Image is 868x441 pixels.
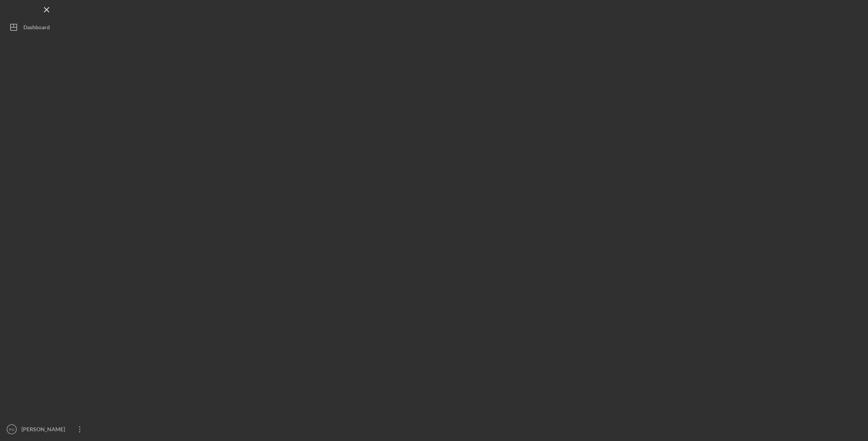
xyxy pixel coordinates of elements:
[23,19,50,37] div: Dashboard
[19,422,70,439] div: [PERSON_NAME]
[4,19,90,35] button: Dashboard
[9,427,14,432] text: RS
[4,422,90,437] button: RS[PERSON_NAME]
